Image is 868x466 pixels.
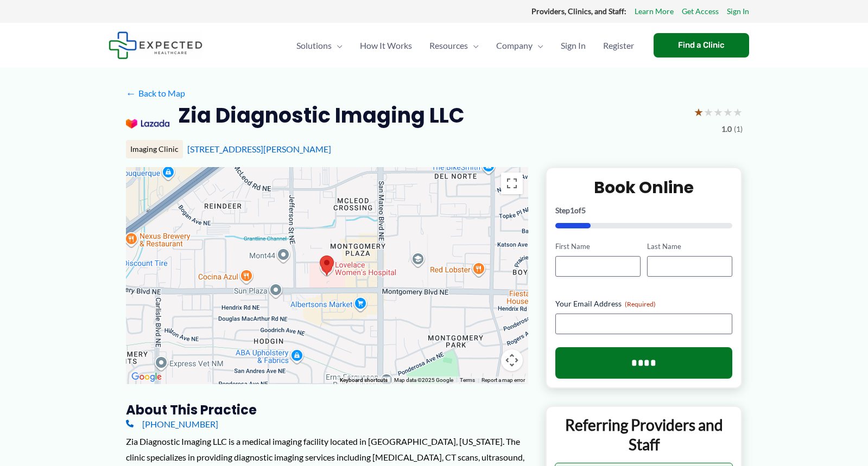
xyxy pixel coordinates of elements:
span: 1 [570,206,574,215]
div: Imaging Clinic [126,140,183,158]
span: (1) [734,122,743,136]
p: Step of [555,207,733,214]
span: Menu Toggle [533,27,543,65]
a: Terms (opens in new tab) [460,377,475,383]
a: How It Works [351,27,421,65]
a: Sign In [727,4,749,18]
a: CompanyMenu Toggle [487,27,552,65]
a: [PHONE_NUMBER] [126,419,218,429]
a: Register [594,27,643,65]
span: Map data ©2025 Google [394,377,453,383]
span: Menu Toggle [332,27,343,65]
nav: Primary Site Navigation [288,27,643,65]
a: Report a map error [481,377,525,383]
span: ★ [733,102,743,122]
span: Menu Toggle [468,27,479,65]
a: ←Back to Map [126,85,185,101]
span: How It Works [360,27,412,65]
p: Referring Providers and Staff [555,415,733,455]
button: Toggle fullscreen view [501,173,523,194]
span: Company [496,27,533,65]
label: First Name [555,241,641,252]
a: Find a Clinic [654,33,749,58]
span: 5 [581,206,586,215]
strong: Providers, Clinics, and Staff: [531,7,626,16]
span: 1.0 [721,122,732,136]
a: ResourcesMenu Toggle [421,27,487,65]
span: ← [126,88,136,98]
span: Register [603,27,634,65]
span: ★ [694,102,704,122]
img: Google [129,370,164,384]
a: Learn More [635,4,674,18]
h2: Book Online [555,177,733,198]
span: ★ [704,102,713,122]
a: Open this area in Google Maps (opens a new window) [129,370,164,384]
button: Keyboard shortcuts [340,376,388,384]
label: Your Email Address [555,298,733,309]
h2: Zia Diagnostic Imaging LLC [178,102,465,129]
span: Resources [429,27,468,65]
span: ★ [723,102,733,122]
span: ★ [713,102,723,122]
span: (Required) [625,300,656,308]
button: Map camera controls [501,349,523,371]
span: Sign In [561,27,586,65]
a: Get Access [682,4,719,18]
img: Expected Healthcare Logo - side, dark font, small [109,31,202,59]
a: [STREET_ADDRESS][PERSON_NAME] [187,144,331,154]
a: Sign In [552,27,594,65]
span: Solutions [296,27,332,65]
h3: About this practice [126,401,528,418]
label: Last Name [647,241,732,252]
a: SolutionsMenu Toggle [288,27,351,65]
